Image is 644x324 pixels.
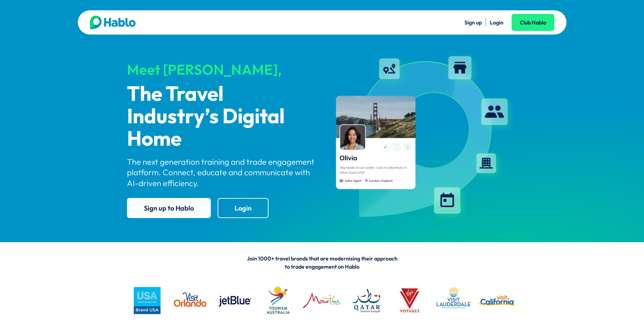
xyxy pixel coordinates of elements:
img: Hablo logo main 2 [90,16,136,29]
img: jetblue [214,280,255,321]
img: vc logo [477,280,517,321]
img: Tourism Australia [258,280,298,321]
a: Sign up [464,19,482,26]
a: Login [490,19,503,26]
div: Meet [PERSON_NAME], [127,62,316,77]
img: busa [127,280,167,321]
p: The Travel Industry’s Digital Home [127,84,316,151]
a: Login [218,198,269,218]
img: hablo-profile-image [328,51,517,224]
img: VO [170,280,211,321]
span: Join 1000+ travel brands that are modernising their approach to trade engagement on Hablo [247,255,398,270]
p: The next generation training and trade engagement platform. Connect, educate and communicate with... [127,157,316,188]
img: VV logo [389,280,430,321]
img: MTPA [302,280,342,321]
a: Sign up to Hablo [127,198,211,218]
img: QATAR [346,280,386,321]
img: LAUDERDALE [433,280,474,321]
a: Club Hablo [512,14,554,31]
